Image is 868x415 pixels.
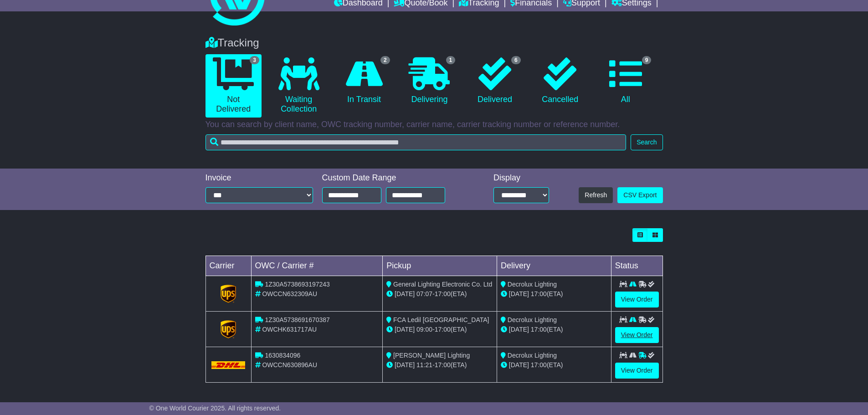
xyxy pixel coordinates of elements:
span: 09:00 [416,326,432,333]
div: Invoice [205,173,313,183]
a: 2 In Transit [336,54,392,108]
span: [DATE] [509,326,529,333]
p: You can search by client name, OWC tracking number, carrier name, carrier tracking number or refe... [205,120,663,130]
span: 1 [446,56,456,64]
div: (ETA) [501,289,607,299]
span: Decrolux Lighting [508,281,557,288]
span: 2 [380,56,390,64]
span: [PERSON_NAME] Lighting [393,352,470,359]
span: 6 [511,56,521,64]
span: 1Z30A5738691670387 [265,316,329,323]
span: [DATE] [395,361,415,369]
a: 9 All [597,54,653,108]
a: 6 Delivered [467,54,523,108]
td: Pickup [383,256,497,276]
td: OWC / Carrier # [251,256,383,276]
div: Tracking [201,36,668,50]
span: OWCCN630896AU [262,361,317,369]
img: GetCarrierServiceLogo [221,285,236,303]
img: GetCarrierServiceLogo [221,320,236,338]
span: [DATE] [509,361,529,369]
td: Status [611,256,663,276]
div: Display [493,173,549,183]
span: 07:07 [416,290,432,297]
div: - (ETA) [386,360,493,370]
a: Waiting Collection [271,54,327,118]
a: View Order [615,292,659,307]
a: CSV Export [617,187,663,203]
span: [DATE] [395,290,415,297]
span: 1630834096 [265,352,300,359]
span: 17:00 [531,361,547,369]
span: 1Z30A5738693197243 [265,281,329,288]
span: FCA Ledil [GEOGRAPHIC_DATA] [393,316,489,323]
span: 17:00 [435,290,451,297]
div: - (ETA) [386,325,493,334]
span: 17:00 [531,326,547,333]
span: 9 [642,56,652,64]
a: View Order [615,327,659,343]
span: 11:21 [416,361,432,369]
div: (ETA) [501,360,607,370]
span: 17:00 [435,326,451,333]
div: (ETA) [501,325,607,334]
a: View Order [615,363,659,379]
span: 3 [250,56,259,64]
span: 17:00 [435,361,451,369]
button: Search [631,134,663,150]
img: DHL.png [211,361,246,369]
div: - (ETA) [386,289,493,299]
a: 3 Not Delivered [205,54,262,118]
span: © One World Courier 2025. All rights reserved. [149,405,281,412]
a: Cancelled [532,54,588,108]
a: 1 Delivering [401,54,457,108]
td: Delivery [497,256,611,276]
span: Decrolux Lighting [508,316,557,323]
td: Carrier [205,256,251,276]
span: [DATE] [509,290,529,297]
span: OWCCN632309AU [262,290,317,297]
div: Custom Date Range [322,173,468,183]
button: Refresh [579,187,613,203]
span: Decrolux Lighting [508,352,557,359]
span: General Lighting Electronic Co. Ltd [393,281,492,288]
span: OWCHK631717AU [262,326,317,333]
span: [DATE] [395,326,415,333]
span: 17:00 [531,290,547,297]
